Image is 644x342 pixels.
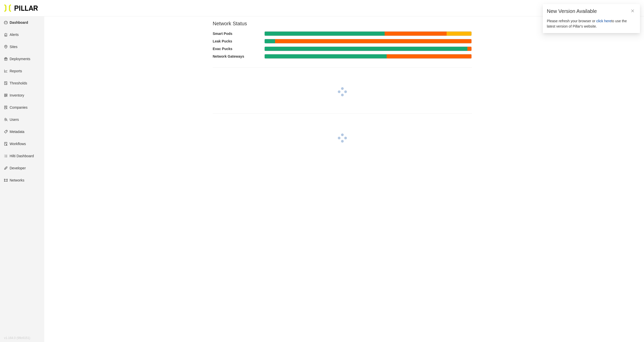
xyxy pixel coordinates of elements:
[4,166,26,170] a: apiDeveloper
[4,93,24,97] a: qrcodeInventory
[4,118,19,122] a: teamUsers
[4,69,22,73] a: line-chartReports
[4,130,24,134] a: tagMetadata
[4,105,28,109] a: solutionCompanies
[4,33,19,37] a: alertAlerts
[596,19,611,23] span: click here
[213,54,265,59] div: Network Gateways
[213,38,265,44] div: Leak Pucks
[4,178,24,182] a: gatewayNetworks
[213,46,265,52] div: Evac Pucks
[4,57,30,61] a: giftDeployments
[4,4,38,12] img: Pillar Technologies
[4,81,27,85] a: exceptionThresholds
[547,18,636,29] p: Please refresh your browser or to use the latest version of Pillar's website.
[631,9,634,13] span: close
[213,31,265,36] div: Smart Pods
[4,20,28,25] a: dashboardDashboard
[4,154,34,158] a: barsHilti Dashboard
[4,45,17,49] a: environmentSites
[4,142,26,146] a: auditWorkflows
[547,8,636,14] div: New Version Available
[213,20,472,27] h3: Network Status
